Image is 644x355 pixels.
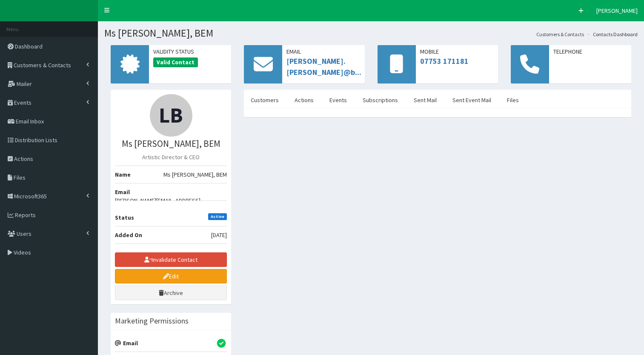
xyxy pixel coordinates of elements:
span: Ms [PERSON_NAME], BEM [163,170,227,179]
span: [PERSON_NAME][EMAIL_ADDRESS][PERSON_NAME][DOMAIN_NAME] [115,196,227,213]
a: Customers & Contacts [536,31,584,38]
a: Files [500,91,526,109]
a: 07753 171181 [420,56,469,66]
span: Mobile [420,47,494,56]
button: Invalidate Contact [115,252,227,267]
a: Events [323,91,354,109]
span: Email Inbox [16,117,44,125]
a: Customers [244,91,286,109]
span: Mailer [17,80,32,88]
span: Distribution Lists [15,136,57,144]
span: [DATE] [211,231,227,239]
span: Videos [14,249,31,256]
li: Contacts Dashboard [585,31,638,38]
b: Added On [115,231,142,239]
span: Dashboard [15,43,43,50]
h1: Ms [PERSON_NAME], BEM [104,28,638,39]
a: Actions [288,91,321,109]
span: Actions [14,155,33,163]
span: Telephone [553,47,627,56]
b: Email [115,188,130,196]
span: Microsoft365 [14,192,47,200]
span: Users [17,230,31,238]
span: Valid Contact [153,57,198,68]
span: Events [14,99,31,106]
a: Sent Event Mail [446,91,498,109]
span: [PERSON_NAME] [596,7,638,14]
h3: Ms [PERSON_NAME], BEM [115,139,227,149]
span: Active [208,213,227,220]
span: LB [159,102,183,129]
span: Customers & Contacts [14,61,71,69]
a: [PERSON_NAME].[PERSON_NAME]@b... [286,56,361,77]
b: Status [115,214,134,221]
a: Sent Mail [407,91,444,109]
span: Files [14,174,26,181]
a: Edit [115,269,227,283]
span: Validity Status [153,47,227,56]
b: Email [115,339,138,347]
a: Subscriptions [356,91,405,109]
h3: Marketing Permissions [115,317,189,325]
span: Email [286,47,360,56]
p: Artistic Director & CEO [115,153,227,161]
a: Archive [115,286,227,300]
span: Reports [15,211,36,219]
b: Name [115,171,131,178]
